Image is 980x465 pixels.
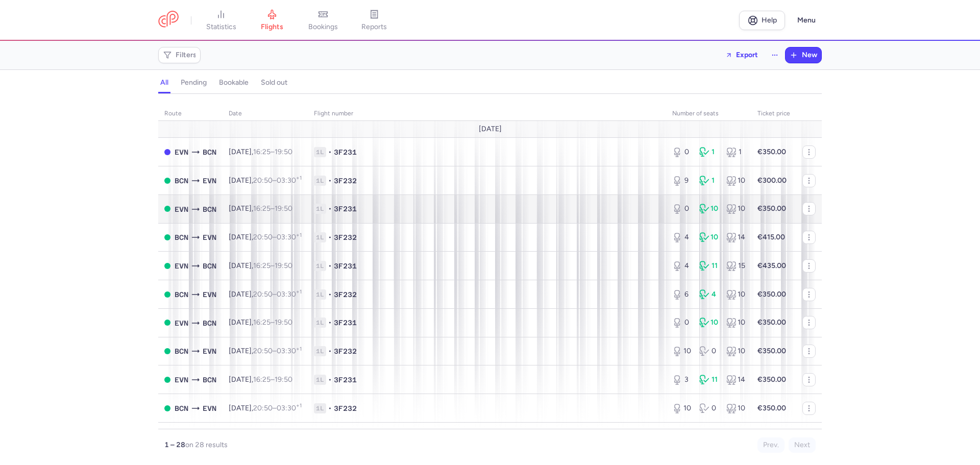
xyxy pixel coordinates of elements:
time: 20:50 [253,233,273,241]
time: 03:30 [277,233,302,241]
div: 0 [672,147,691,157]
span: 1L [314,176,326,186]
time: 20:50 [253,290,273,299]
div: 10 [726,403,745,413]
span: – [253,347,302,355]
div: 4 [672,232,691,242]
button: Next [789,437,816,453]
h4: bookable [219,78,249,87]
div: 3 [672,375,691,385]
time: 20:50 [253,347,273,355]
span: 3F231 [334,317,357,328]
h4: all [160,78,168,87]
span: EVN [203,403,216,414]
strong: €350.00 [757,347,786,355]
sup: +1 [296,288,302,295]
span: flights [261,22,283,32]
div: 4 [672,261,691,271]
time: 16:25 [253,318,271,327]
div: 11 [699,375,718,385]
span: on 28 results [185,440,228,449]
a: Help [739,11,785,30]
sup: +1 [296,402,302,409]
time: 19:50 [275,318,292,327]
time: 19:50 [275,261,292,270]
strong: €350.00 [757,318,786,327]
span: 3F231 [334,147,357,157]
div: 14 [726,375,745,385]
button: Prev. [757,437,785,453]
div: 10 [672,403,691,413]
div: 10 [699,317,718,328]
span: 1L [314,204,326,214]
time: 20:50 [253,404,273,412]
a: statistics [195,9,247,32]
div: 15 [726,261,745,271]
span: 3F232 [334,346,357,356]
time: 16:25 [253,148,271,156]
button: New [786,47,821,63]
span: [DATE], [229,148,292,156]
span: EVN [203,289,216,300]
span: • [328,375,332,385]
span: [DATE], [229,318,292,327]
span: [DATE], [229,375,292,384]
button: Menu [791,11,822,30]
span: 1L [314,346,326,356]
span: – [253,290,302,299]
span: • [328,232,332,242]
span: Help [762,16,777,24]
span: statistics [206,22,236,32]
div: 0 [699,403,718,413]
span: 3F232 [334,289,357,300]
span: BCN [175,232,188,243]
h4: pending [181,78,207,87]
span: • [328,147,332,157]
span: BCN [175,175,188,186]
span: [DATE], [229,204,292,213]
span: [DATE], [229,261,292,270]
div: 1 [726,147,745,157]
h4: sold out [261,78,287,87]
span: New [802,51,817,59]
strong: 1 – 28 [164,440,185,449]
span: [DATE], [229,404,302,412]
time: 03:30 [277,347,302,355]
div: 10 [726,346,745,356]
strong: €350.00 [757,375,786,384]
th: date [223,106,308,121]
span: • [328,317,332,328]
span: [DATE], [229,233,302,241]
span: • [328,176,332,186]
time: 16:25 [253,261,271,270]
span: BCN [203,146,216,158]
a: bookings [298,9,349,32]
span: • [328,261,332,271]
div: 10 [726,204,745,214]
strong: €350.00 [757,204,786,213]
sup: +1 [296,175,302,181]
div: 14 [726,232,745,242]
div: 6 [672,289,691,300]
span: [DATE] [479,125,502,133]
time: 19:50 [275,204,292,213]
a: flights [247,9,298,32]
sup: +1 [296,232,302,238]
div: 0 [672,204,691,214]
span: 1L [314,147,326,157]
span: – [253,233,302,241]
div: 1 [699,147,718,157]
span: – [253,318,292,327]
span: EVN [203,175,216,186]
span: BCN [175,289,188,300]
button: Filters [159,47,200,63]
span: 1L [314,232,326,242]
span: Export [736,51,758,59]
strong: €415.00 [757,233,785,241]
div: 0 [699,346,718,356]
span: BCN [203,204,216,215]
span: – [253,148,292,156]
span: 3F232 [334,232,357,242]
time: 16:25 [253,375,271,384]
span: – [253,204,292,213]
